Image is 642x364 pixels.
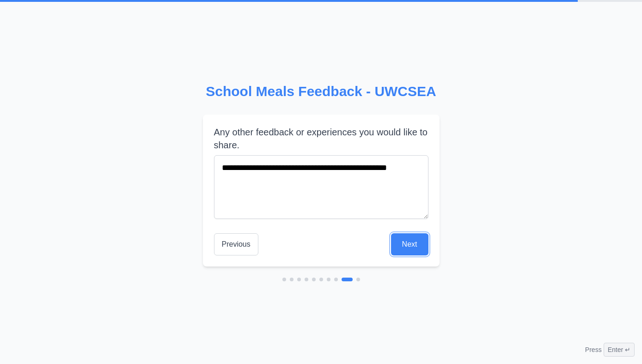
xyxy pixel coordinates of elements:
span: Enter ↵ [604,343,635,357]
button: Previous [214,233,258,255]
h2: School Meals Feedback - UWCSEA [203,83,440,100]
label: Any other feedback or experiences you would like to share. [214,126,428,152]
button: Next [391,233,428,255]
div: Press [585,343,635,357]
